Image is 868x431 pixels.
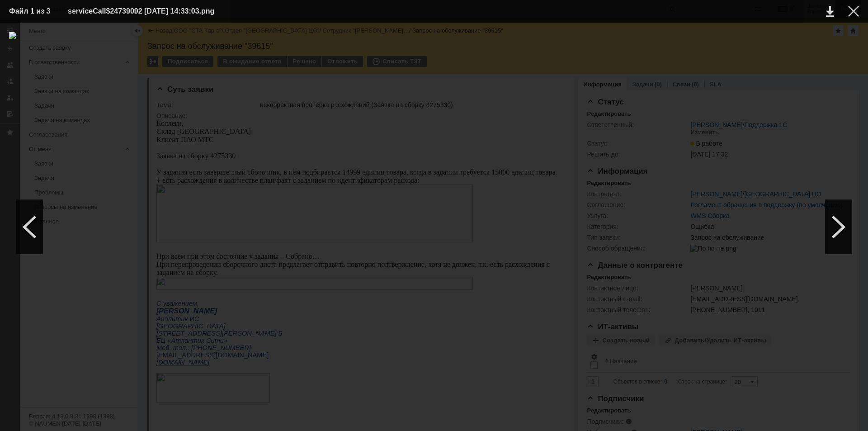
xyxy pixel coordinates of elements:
[9,32,859,422] img: download
[825,200,852,254] div: Следующий файл
[16,200,43,254] div: Предыдущий файл
[848,6,859,17] div: Закрыть окно (Esc)
[9,8,54,15] div: Файл 1 из 3
[826,6,834,17] div: Скачать файл
[68,6,237,17] div: serviceCall$24739092 [DATE] 14:33:03.png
